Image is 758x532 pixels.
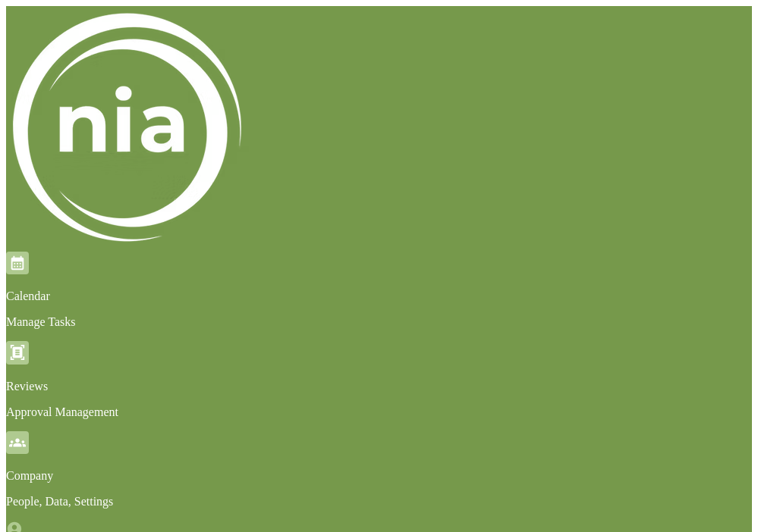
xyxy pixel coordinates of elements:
p: Calendar [6,289,752,303]
p: People, Data, Settings [6,495,752,509]
p: Reviews [6,380,752,393]
p: Company [6,469,752,483]
p: Manage Tasks [6,315,752,329]
img: logo [6,6,249,249]
p: Approval Management [6,405,752,419]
